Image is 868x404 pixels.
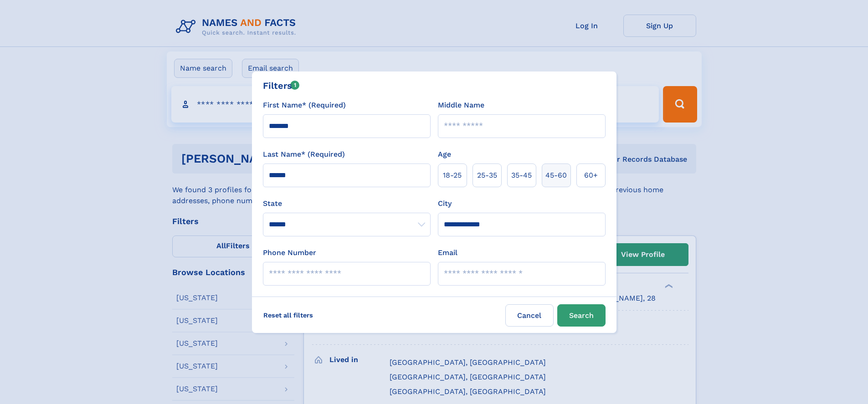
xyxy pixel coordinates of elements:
div: Filters [263,79,300,92]
label: Last Name* (Required) [263,149,345,160]
label: Middle Name [438,100,484,111]
label: City [438,198,452,209]
span: 25‑35 [477,170,497,181]
span: 45‑60 [545,170,567,181]
label: Email [438,247,457,258]
label: Cancel [505,304,554,327]
span: 60+ [584,170,598,181]
label: Reset all filters [257,304,319,326]
label: Phone Number [263,247,316,258]
label: State [263,198,431,209]
label: Age [438,149,451,160]
label: First Name* (Required) [263,100,346,111]
span: 18‑25 [443,170,462,181]
button: Search [557,304,606,327]
span: 35‑45 [511,170,532,181]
